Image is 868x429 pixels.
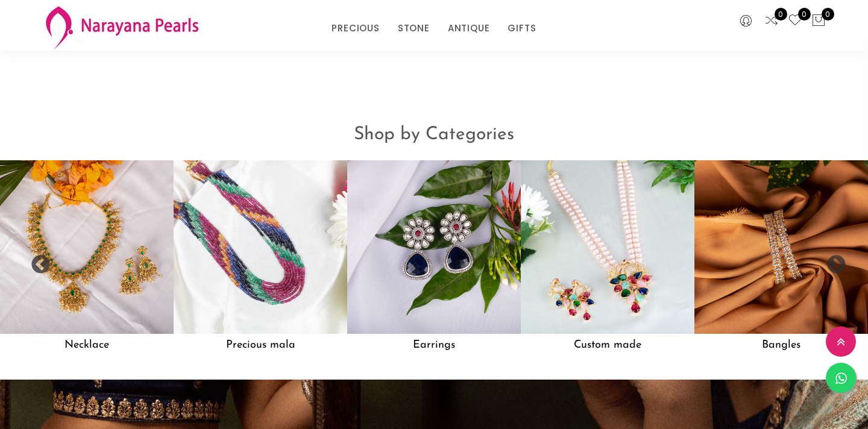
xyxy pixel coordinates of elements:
h5: Bangles [694,334,868,357]
img: Custom made [521,160,694,334]
img: Earrings [347,160,521,334]
img: Bangles [694,160,868,334]
a: 0 [764,13,779,29]
span: 0 [775,8,787,20]
h5: Precious mala [174,334,347,357]
button: 0 [811,13,826,29]
h5: Earrings [347,334,521,357]
img: Precious mala [174,160,347,334]
a: ANTIQUE [448,19,490,37]
span: 0 [822,8,834,20]
h5: Custom made [521,334,694,357]
button: Next [826,255,838,267]
a: 0 [788,13,802,29]
a: STONE [398,19,430,37]
a: PRECIOUS [332,19,379,37]
span: 0 [798,8,811,20]
a: GIFTS [508,19,536,37]
button: Previous [30,255,42,267]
